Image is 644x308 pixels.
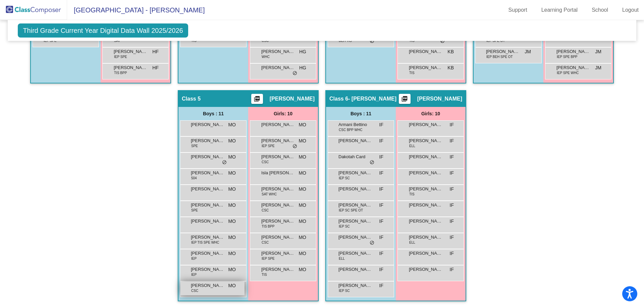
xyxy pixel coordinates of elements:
span: [PERSON_NAME] [338,218,372,225]
span: [PERSON_NAME] [409,234,442,241]
span: MO [228,266,236,273]
span: IEP SPE [114,54,127,59]
span: do_not_disturb_alt [370,240,374,246]
span: MO [299,218,306,225]
span: IF [379,234,383,241]
span: IEP [191,272,197,277]
span: IF [450,170,454,177]
span: [PERSON_NAME] [191,121,224,128]
span: IEP SC [339,224,350,229]
span: [PERSON_NAME] [191,218,224,225]
span: HF [152,48,159,55]
span: MO [299,137,306,144]
span: IF [450,234,454,241]
span: Class 5 [182,96,201,102]
span: [PERSON_NAME] [338,186,372,192]
span: IF [450,202,454,209]
button: Print Students Details [251,94,263,104]
span: MO [228,250,236,257]
span: MO [228,186,236,193]
span: IF [379,137,383,144]
button: Print Students Details [399,94,411,104]
span: [PERSON_NAME] [338,250,372,257]
span: IF [450,186,454,193]
span: [PERSON_NAME] [191,137,224,144]
span: IF [450,266,454,273]
span: SPE [191,143,198,148]
span: MO [299,266,306,273]
span: [PERSON_NAME] [261,121,295,128]
span: TIS BPP [262,224,274,229]
span: IF [379,170,383,177]
span: [PERSON_NAME] [409,170,442,176]
span: KB [447,48,454,55]
span: Armani Bettino [338,121,372,128]
span: ELL [409,240,415,245]
span: IF [379,153,383,161]
span: IF [379,121,383,128]
div: Girls: 10 [396,107,466,120]
span: IEP SPE WHC [557,70,579,75]
span: Dakotah Card [338,153,372,160]
span: [PERSON_NAME] [191,250,224,257]
span: CSC [262,160,269,165]
span: [PERSON_NAME] [261,153,295,160]
span: MO [228,121,236,128]
div: Boys : 11 [178,107,248,120]
span: [PERSON_NAME] [409,121,442,128]
span: [PERSON_NAME] [409,186,442,192]
span: MO [228,282,236,289]
span: CSC [262,208,269,213]
span: [PERSON_NAME] [409,202,442,208]
span: IF [379,218,383,225]
span: do_not_disturb_alt [292,71,297,76]
span: [PERSON_NAME] [409,153,442,160]
span: Class 6 [329,96,348,102]
a: Learning Portal [536,5,583,15]
span: [PERSON_NAME] [409,137,442,144]
span: [PERSON_NAME] [191,153,224,160]
span: TIS [409,70,415,75]
mat-icon: picture_as_pdf [253,96,261,105]
span: IEP SPE [262,256,275,261]
span: [PERSON_NAME] [191,202,224,208]
span: IEP TIS SPE WHC [191,240,219,245]
span: MO [299,170,306,177]
span: IF [379,282,383,289]
span: do_not_disturb_alt [370,39,374,44]
span: do_not_disturb_alt [292,144,297,149]
span: IEP BEH SPE OT [486,54,513,59]
a: School [586,5,613,15]
span: [PERSON_NAME] [191,170,224,176]
span: ELL [409,143,415,148]
span: HG [299,64,306,71]
span: Isla [PERSON_NAME] [261,170,295,176]
span: TIS [409,192,415,197]
span: [PERSON_NAME] [191,282,224,289]
span: MO [228,234,236,241]
span: IEP SPE BPP [557,54,578,59]
span: IF [379,266,383,273]
span: do_not_disturb_alt [222,160,227,165]
span: CSC [262,240,269,245]
span: [PERSON_NAME] [261,250,295,257]
span: Third Grade Current Year Digital Data Wall 2025/2026 [18,23,188,38]
span: HF [152,64,159,71]
span: - [PERSON_NAME] [348,96,396,102]
span: [PERSON_NAME] [409,266,442,273]
span: [PERSON_NAME] [486,48,520,55]
span: SAT WHC [262,192,277,197]
a: Logout [617,5,644,15]
span: IEP SC SPE OT [339,208,363,213]
span: CSC BPP WHC [339,127,362,132]
span: [PERSON_NAME] [191,266,224,273]
span: [PERSON_NAME] [417,96,462,102]
a: Support [503,5,533,15]
span: [PERSON_NAME] [556,48,590,55]
span: [PERSON_NAME] [261,186,295,192]
span: do_not_disturb_alt [370,160,374,165]
span: [PERSON_NAME] [261,137,295,144]
span: MO [228,137,236,144]
span: 504 [191,176,197,181]
span: TIS [262,272,267,277]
